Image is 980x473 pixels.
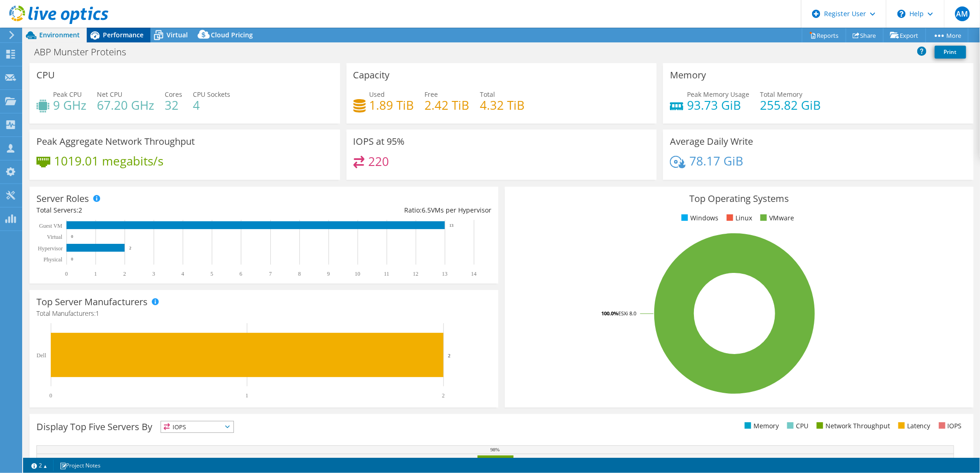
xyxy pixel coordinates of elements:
[264,205,491,215] div: Ratio: VMs per Hypervisor
[512,194,967,204] h3: Top Operating Systems
[883,28,926,42] a: Export
[760,90,802,99] span: Total Memory
[785,421,808,431] li: CPU
[601,310,618,317] tspan: 100.0%
[327,271,330,277] text: 9
[760,100,821,110] h4: 255.82 GiB
[687,100,749,110] h4: 93.73 GiB
[370,100,414,110] h4: 1.89 TiB
[370,90,385,99] span: Used
[211,30,253,39] span: Cloud Pricing
[937,421,962,431] li: IOPS
[724,213,752,223] li: Linux
[30,47,140,57] h1: ABP Munster Proteins
[53,100,86,110] h4: 9 GHz
[36,205,264,215] div: Total Servers:
[165,90,182,99] span: Cores
[679,213,718,223] li: Windows
[94,271,97,277] text: 1
[471,271,477,277] text: 14
[49,392,52,399] text: 0
[54,156,163,166] h4: 1019.01 megabits/s
[689,156,743,166] h4: 78.17 GiB
[935,46,966,59] a: Print
[193,100,230,110] h4: 4
[422,206,431,214] span: 6.5
[480,90,496,99] span: Total
[425,90,438,99] span: Free
[152,271,155,277] text: 3
[368,156,389,166] h4: 220
[47,234,63,240] text: Virtual
[167,30,188,39] span: Virtual
[78,206,82,214] span: 2
[413,271,418,277] text: 12
[239,271,242,277] text: 6
[36,297,148,307] h3: Top Server Manufacturers
[97,100,154,110] h4: 67.20 GHz
[955,6,970,21] span: AM
[43,256,62,263] text: Physical
[742,421,779,431] li: Memory
[814,421,890,431] li: Network Throughput
[36,352,46,359] text: Dell
[53,460,107,471] a: Project Notes
[353,70,390,80] h3: Capacity
[846,28,884,42] a: Share
[355,271,360,277] text: 10
[802,28,846,42] a: Reports
[65,271,68,277] text: 0
[449,223,454,228] text: 13
[123,271,126,277] text: 2
[897,10,906,18] svg: \n
[687,90,749,99] span: Peak Memory Usage
[39,223,62,229] text: Guest VM
[353,136,405,147] h3: IOPS at 95%
[670,70,706,80] h3: Memory
[926,28,968,42] a: More
[490,447,500,452] text: 98%
[36,136,195,147] h3: Peak Aggregate Network Throughput
[36,308,491,319] h4: Total Manufacturers:
[129,246,131,250] text: 2
[448,353,451,358] text: 2
[103,30,143,39] span: Performance
[97,90,122,99] span: Net CPU
[442,392,445,399] text: 2
[25,460,54,471] a: 2
[896,421,931,431] li: Latency
[758,213,794,223] li: VMware
[181,271,184,277] text: 4
[442,271,448,277] text: 13
[39,30,80,39] span: Environment
[36,194,89,204] h3: Server Roles
[193,90,230,99] span: CPU Sockets
[38,245,63,252] text: Hypervisor
[269,271,272,277] text: 7
[384,271,389,277] text: 11
[53,90,82,99] span: Peak CPU
[245,392,248,399] text: 1
[36,70,55,80] h3: CPU
[161,421,233,432] span: IOPS
[670,136,753,147] h3: Average Daily Write
[425,100,470,110] h4: 2.42 TiB
[165,100,182,110] h4: 32
[71,257,73,261] text: 0
[71,234,73,239] text: 0
[96,309,99,318] span: 1
[298,271,301,277] text: 8
[210,271,213,277] text: 5
[618,310,636,317] tspan: ESXi 8.0
[480,100,525,110] h4: 4.32 TiB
